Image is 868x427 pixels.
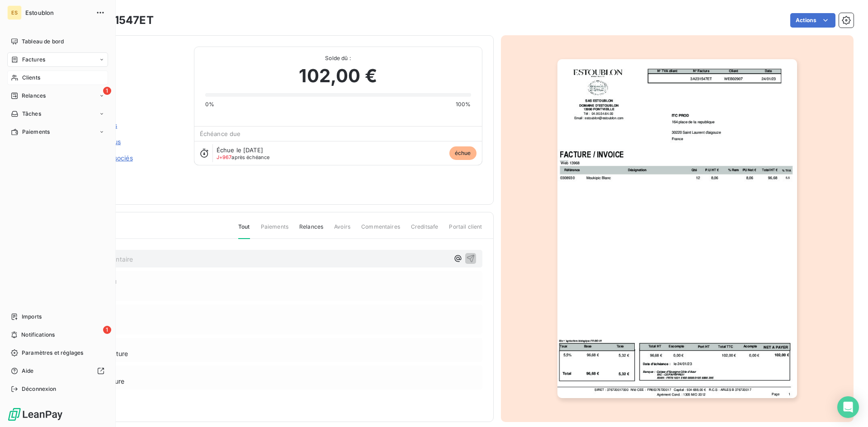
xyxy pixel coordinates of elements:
[205,54,471,62] span: Solde dû :
[361,223,400,238] span: Commentaires
[22,385,57,393] span: Déconnexion
[103,87,111,95] span: 1
[217,155,270,160] span: après échéance
[557,59,797,398] img: invoice_thumbnail
[837,396,859,418] div: Open Intercom Messenger
[217,154,232,160] span: J+967
[22,349,83,357] span: Paramètres et réglages
[22,56,45,64] span: Factures
[22,92,46,100] span: Relances
[103,326,111,334] span: 1
[22,313,42,321] span: Imports
[85,12,154,28] h3: 3A231547ET
[22,128,50,136] span: Paiements
[7,364,108,378] a: Aide
[200,130,241,137] span: Échéance due
[7,407,63,422] img: Logo LeanPay
[7,5,22,20] div: ES
[449,223,482,238] span: Portail client
[449,146,476,160] span: échue
[22,367,34,375] span: Aide
[456,100,471,108] span: 100%
[25,9,90,16] span: Estoublon
[22,74,40,82] span: Clients
[334,223,350,238] span: Avoirs
[299,62,377,89] span: 102,00 €
[261,223,288,238] span: Paiements
[238,223,250,239] span: Tout
[299,223,323,238] span: Relances
[217,146,263,154] span: Échue le [DATE]
[71,57,183,65] span: WEB02907
[411,223,439,238] span: Creditsafe
[21,331,55,339] span: Notifications
[22,110,41,118] span: Tâches
[790,13,835,28] button: Actions
[22,38,64,46] span: Tableau de bord
[205,100,214,108] span: 0%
